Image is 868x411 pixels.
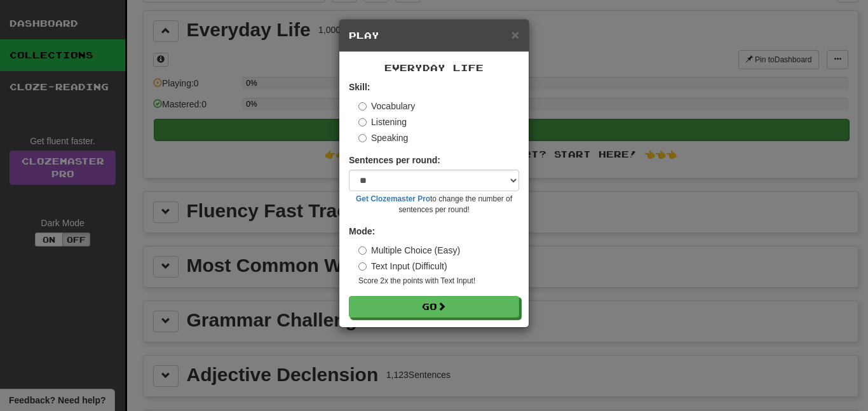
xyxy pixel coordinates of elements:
[358,134,367,142] input: Speaking
[358,260,447,273] label: Text Input (Difficult)
[358,131,408,144] label: Speaking
[512,27,519,42] span: ×
[512,28,519,41] button: Close
[358,100,415,112] label: Vocabulary
[349,296,519,318] button: Go
[358,246,367,255] input: Multiple Choice (Easy)
[349,29,519,42] h5: Play
[358,244,460,257] label: Multiple Choice (Easy)
[356,194,430,203] a: Get Clozemaster Pro
[384,62,484,73] span: Everyday Life
[349,82,370,92] strong: Skill:
[358,262,367,271] input: Text Input (Difficult)
[349,226,375,236] strong: Mode:
[349,194,519,215] small: to change the number of sentences per round!
[358,102,367,111] input: Vocabulary
[358,116,407,128] label: Listening
[358,276,519,286] small: Score 2x the points with Text Input !
[349,154,440,166] label: Sentences per round:
[358,118,367,126] input: Listening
